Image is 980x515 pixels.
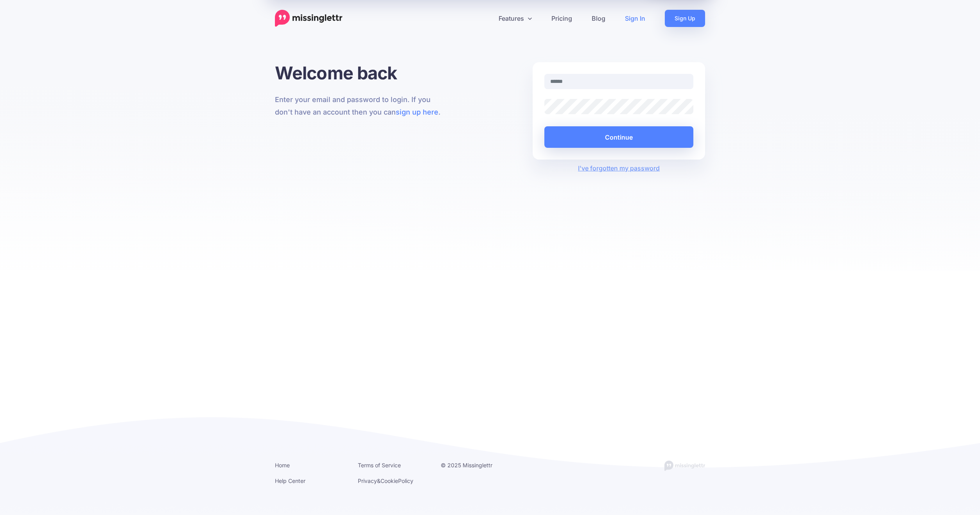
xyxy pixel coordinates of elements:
a: sign up here [396,108,438,116]
a: Cookie [381,477,398,484]
a: Terms of Service [358,462,401,468]
a: I've forgotten my password [578,164,660,172]
a: Sign In [615,10,655,27]
button: Continue [544,126,693,148]
p: Enter your email and password to login. If you don't have an account then you can . [275,93,447,118]
a: Pricing [542,10,582,27]
li: © 2025 Missinglettr [441,460,512,470]
a: Help Center [275,477,305,484]
li: & Policy [358,476,429,486]
h1: Welcome back [275,62,447,84]
a: Privacy [358,477,377,484]
a: Sign Up [665,10,705,27]
a: Features [489,10,542,27]
a: Blog [582,10,615,27]
a: Home [275,462,290,468]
